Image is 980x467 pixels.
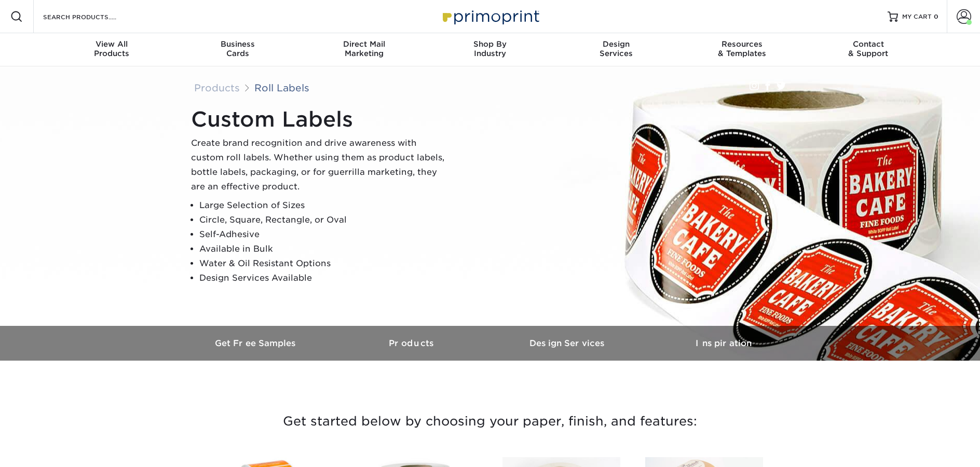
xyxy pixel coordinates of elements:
span: Design [553,39,679,49]
span: Contact [805,39,931,49]
li: Large Selection of Sizes [199,198,451,213]
span: Direct Mail [301,39,427,49]
a: Resources& Templates [679,33,805,66]
div: & Support [805,39,931,58]
h3: Get started below by choosing your paper, finish, and features: [186,398,794,445]
h3: Design Services [490,338,646,348]
div: Services [553,39,679,58]
a: Inspiration [646,326,801,361]
span: Resources [679,39,805,49]
a: Roll Labels [254,82,309,93]
div: Marketing [301,39,427,58]
a: Products [334,326,490,361]
a: View AllProducts [49,33,175,66]
li: Design Services Available [199,271,451,285]
li: Circle, Square, Rectangle, or Oval [199,213,451,227]
a: Direct MailMarketing [301,33,427,66]
span: MY CART [902,12,932,21]
a: Design Services [490,326,646,361]
a: DesignServices [553,33,679,66]
h3: Products [334,338,490,348]
li: Water & Oil Resistant Options [199,256,451,271]
li: Available in Bulk [199,242,451,256]
div: & Templates [679,39,805,58]
div: Cards [175,39,301,58]
h1: Custom Labels [191,107,451,132]
a: Contact& Support [805,33,931,66]
input: SEARCH PRODUCTS..... [42,10,143,23]
span: 0 [934,13,938,20]
a: BusinessCards [175,33,301,66]
img: Primoprint [438,5,542,28]
a: Get Free Samples [179,326,334,361]
span: Shop By [427,39,553,49]
span: Business [175,39,301,49]
li: Self-Adhesive [199,227,451,242]
a: Shop ByIndustry [427,33,553,66]
a: Products [194,82,240,93]
div: Products [49,39,175,58]
p: Create brand recognition and drive awareness with custom roll labels. Whether using them as produ... [191,136,451,194]
span: View All [49,39,175,49]
div: Industry [427,39,553,58]
h3: Get Free Samples [179,338,334,348]
h3: Inspiration [646,338,801,348]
